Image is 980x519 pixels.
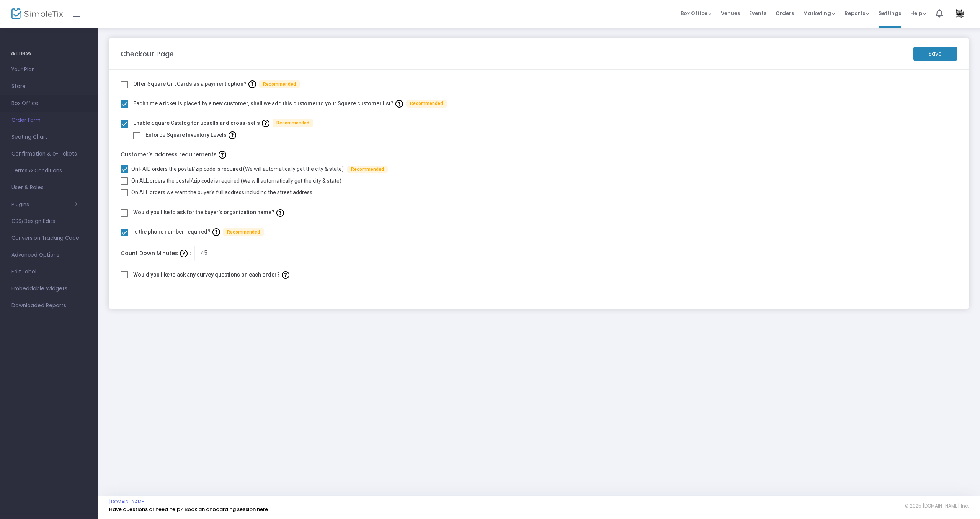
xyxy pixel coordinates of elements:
span: Seating Chart [11,132,86,142]
span: Box Office [681,10,712,17]
img: question-mark [248,80,256,88]
span: On ALL orders we want the buyer's full address including the street address [131,189,312,195]
span: Recommended [223,228,264,236]
span: User & Roles [11,183,86,193]
label: Offer Square Gift Cards as a payment option? [133,78,300,90]
span: Recommended [347,166,388,173]
img: question-mark [395,100,403,108]
label: Enforce Square Inventory Levels [145,129,238,141]
label: Each time a ticket is placed by a new customer, shall we add this customer to your Square custome... [133,98,447,110]
img: question-mark [180,250,188,257]
img: question-mark [229,131,236,139]
span: Embeddable Widgets [11,284,86,294]
img: question-mark [276,209,284,217]
span: Help [910,10,926,17]
button: Plugins [11,201,78,208]
label: Is the phone number required? [133,226,264,238]
img: question-mark [212,228,220,236]
span: Recommended [406,100,447,108]
h4: SETTINGS [10,46,87,61]
span: On PAID orders the postal/zip code is required (We will automatically get the city & state) [131,166,344,172]
label: Enable Square Catalog for upsells and cross-sells [133,117,313,129]
label: Would you like to ask for the buyer's organization name? [133,206,286,218]
input: Minutes [194,246,250,261]
span: Orders [776,3,794,23]
span: Advanced Options [11,250,86,260]
span: Marketing [803,10,835,17]
m-panel-title: Checkout Page [121,49,174,59]
label: Count Down Minutes : [121,247,191,259]
span: Order Form [11,115,86,125]
span: © 2025 [DOMAIN_NAME] Inc. [905,503,969,509]
span: Events [749,3,766,23]
span: Conversion Tracking Code [11,233,86,243]
span: Settings [879,3,901,23]
span: Terms & Conditions [11,166,86,176]
span: On ALL orders the postal/zip code is required (We will automatically get the city & state) [131,178,341,184]
span: Recommended [273,119,313,127]
label: Customer's address requirements [121,149,957,160]
span: Downloaded Reports [11,301,86,311]
span: Box Office [11,98,86,108]
img: question-mark [219,151,226,159]
img: question-mark [262,120,269,127]
span: Your Plan [11,65,86,75]
span: Reports [844,10,869,17]
m-button: Save [913,47,957,61]
span: Recommended [259,80,300,88]
span: Confirmation & e-Tickets [11,149,86,159]
a: Have questions or need help? Book an onboarding session here [109,506,268,513]
label: Would you like to ask any survey questions on each order? [133,269,291,280]
span: Venues [721,3,740,23]
span: Store [11,82,86,92]
span: CSS/Design Edits [11,216,86,226]
a: [DOMAIN_NAME] [109,499,146,505]
span: Edit Label [11,267,86,277]
img: question-mark [282,271,289,279]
